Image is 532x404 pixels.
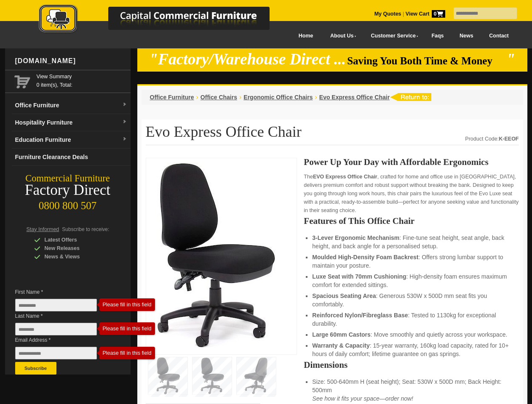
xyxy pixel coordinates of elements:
[15,323,97,335] input: Last Name *
[304,361,519,369] h2: Dimensions
[312,341,510,358] li: : 15-year warranty, 160kg load capacity, rated for 10+ hours of daily comfort; lifetime guarantee...
[12,131,131,149] a: Education Furnituredropdown
[321,27,361,45] a: About Us
[12,149,131,166] a: Furniture Clearance Deals
[103,350,152,356] div: Please fill in this field
[312,272,510,289] li: : High-density foam ensures maximum comfort for extended sittings.
[432,10,445,18] span: 0
[499,136,519,142] strong: K-EEOF
[312,234,510,250] li: : Fine-tune seat height, seat angle, back height, and back angle for a personalised setup.
[506,50,515,68] em: "
[304,173,519,215] p: The , crafted for home and office use in [GEOGRAPHIC_DATA], delivers premium comfort and robust s...
[319,94,390,101] a: Evo Express Office Chair
[122,137,127,142] img: dropdown
[404,11,445,17] a: View Cart0
[481,27,516,45] a: Contact
[361,27,423,45] a: Customer Service
[315,93,317,101] li: ›
[312,331,371,338] strong: Large 60mm Castors
[243,94,313,101] a: Ergonomic Office Chairs
[37,72,127,88] span: 0 item(s), Total:
[150,94,194,101] a: Office Furniture
[122,120,127,125] img: dropdown
[15,299,97,311] input: First Name *
[12,97,131,114] a: Office Furnituredropdown
[34,236,114,244] div: Latest Offers
[312,253,510,270] li: : Offers strong lumbar support to maintain your posture.
[312,292,376,299] strong: Spacious Seating Area
[150,162,277,348] img: Comfortable Evo Express Office Chair with 70mm high-density foam seat and large 60mm castors.
[5,196,131,212] div: 0800 800 507
[103,302,152,308] div: Please fill in this field
[312,312,408,319] strong: Reinforced Nylon/Fibreglass Base
[15,336,110,344] span: Email Address *
[15,288,110,296] span: First Name *
[312,273,406,280] strong: Luxe Seat with 70mm Cushioning
[304,158,519,166] h2: Power Up Your Day with Affordable Ergonomics
[15,362,56,375] button: Subscribe
[146,124,519,145] h1: Evo Express Office Chair
[16,4,310,35] img: Capital Commercial Furniture Logo
[201,94,237,101] a: Office Chairs
[424,27,452,45] a: Faqs
[312,234,399,241] strong: 3-Lever Ergonomic Mechanism
[15,347,97,359] input: Email Address *
[103,326,152,332] div: Please fill in this field
[196,93,198,101] li: ›
[406,11,445,17] strong: View Cart
[27,226,59,232] span: Stay Informed
[12,114,131,131] a: Hospitality Furnituredropdown
[313,174,377,180] strong: EVO Express Office Chair
[12,48,131,74] div: [DOMAIN_NAME]
[390,93,431,101] img: return to
[304,217,519,225] h2: Features of This Office Chair
[149,50,346,68] em: "Factory/Warehouse Direct ...
[34,244,114,252] div: New Releases
[452,27,481,45] a: News
[312,377,510,403] li: Size: 500-640mm H (seat height); Seat: 530W x 500D mm; Back Height: 500mm
[37,72,127,81] a: View Summary
[312,292,510,308] li: : Generous 530W x 500D mm seat fits you comfortably.
[239,93,241,101] li: ›
[34,252,114,261] div: News & Views
[465,135,519,143] div: Product Code:
[62,226,109,232] span: Subscribe to receive:
[16,4,310,37] a: Capital Commercial Furniture Logo
[312,330,510,339] li: : Move smoothly and quietly across your workspace.
[312,254,418,260] strong: Moulded High-Density Foam Backrest
[312,395,413,402] em: See how it fits your space—order now!
[312,311,510,328] li: : Tested to 1130kg for exceptional durability.
[347,55,505,66] span: Saving You Both Time & Money
[122,102,127,107] img: dropdown
[374,11,401,17] a: My Quotes
[5,173,131,184] div: Commercial Furniture
[5,184,131,196] div: Factory Direct
[15,312,110,320] span: Last Name *
[312,342,369,349] strong: Warranty & Capacity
